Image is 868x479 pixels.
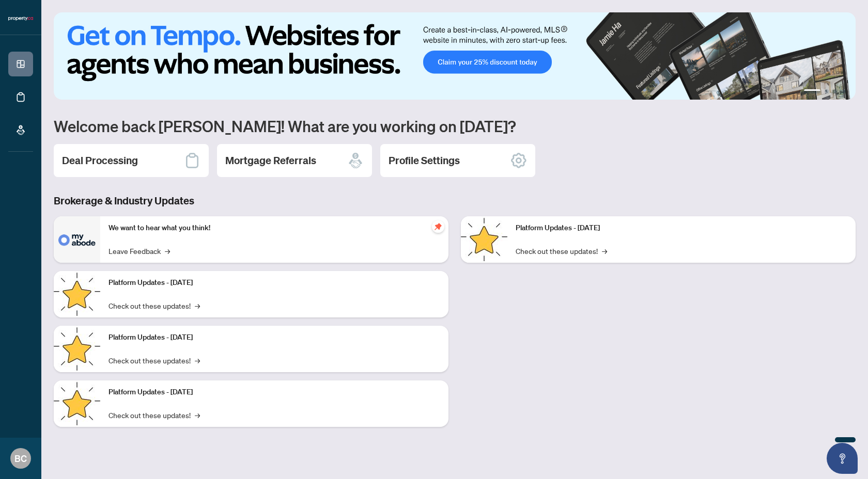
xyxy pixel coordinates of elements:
[109,387,440,398] p: Platform Updates - [DATE]
[841,89,845,93] button: 4
[602,245,607,257] span: →
[109,355,200,366] a: Check out these updates!→
[109,409,200,421] a: Check out these updates!→
[516,222,847,234] p: Platform Updates - [DATE]
[62,153,138,168] h2: Deal Processing
[109,332,440,343] p: Platform Updates - [DATE]
[109,300,200,311] a: Check out these updates!→
[516,245,607,257] a: Check out these updates!→
[54,194,856,208] h3: Brokerage & Industry Updates
[109,245,170,257] a: Leave Feedback→
[8,15,33,22] img: logo
[54,216,100,263] img: We want to hear what you think!
[165,245,170,257] span: →
[14,451,27,466] span: BC
[225,153,316,168] h2: Mortgage Referrals
[389,153,460,168] h2: Profile Settings
[54,116,856,136] h1: Welcome back [PERSON_NAME]! What are you working on [DATE]?
[432,220,444,233] span: pushpin
[195,300,200,311] span: →
[833,89,837,93] button: 3
[109,277,440,289] p: Platform Updates - [DATE]
[804,89,820,93] button: 1
[54,380,100,427] img: Platform Updates - July 8, 2025
[195,409,200,421] span: →
[195,355,200,366] span: →
[54,326,100,372] img: Platform Updates - July 21, 2025
[54,12,856,100] img: Slide 0
[461,216,507,263] img: Platform Updates - June 23, 2025
[825,89,829,93] button: 2
[54,271,100,317] img: Platform Updates - September 16, 2025
[827,443,858,474] button: Open asap
[109,222,440,234] p: We want to hear what you think!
